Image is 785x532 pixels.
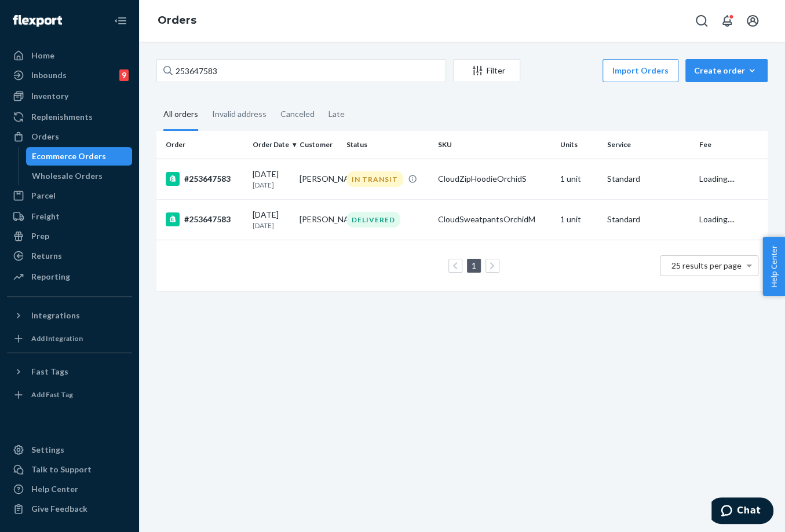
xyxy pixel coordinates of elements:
[31,444,64,456] div: Settings
[607,214,689,225] p: Standard
[7,267,132,286] a: Reporting
[31,111,93,123] div: Replenishments
[7,186,132,205] a: Parcel
[31,211,60,222] div: Freight
[32,170,103,182] div: Wholesale Orders
[212,99,266,129] div: Invalid address
[694,199,768,240] td: Loading....
[694,65,759,76] div: Create order
[26,167,133,185] a: Wholesale Orders
[31,250,62,262] div: Returns
[163,99,198,131] div: All orders
[7,480,132,498] a: Help Center
[156,131,248,159] th: Order
[300,140,337,149] div: Customer
[156,59,446,82] input: Search orders
[13,15,62,27] img: Flexport logo
[253,168,290,190] div: [DATE]
[7,329,132,348] a: Add Integration
[31,366,68,377] div: Fast Tags
[248,131,295,159] th: Order Date
[690,9,713,32] button: Open Search Box
[7,66,132,85] a: Inbounds9
[433,131,556,159] th: SKU
[7,306,132,325] button: Integrations
[7,108,132,126] a: Replenishments
[453,59,520,82] button: Filter
[31,310,80,321] div: Integrations
[469,261,479,270] a: Page 1 is your current page
[31,464,92,475] div: Talk to Support
[31,333,83,343] div: Add Integration
[762,237,785,296] button: Help Center
[694,159,768,199] td: Loading....
[32,151,106,162] div: Ecommerce Orders
[109,9,132,32] button: Close Navigation
[556,199,603,240] td: 1 unit
[295,199,342,240] td: [PERSON_NAME]
[7,362,132,381] button: Fast Tags
[7,247,132,265] a: Returns
[607,173,689,185] p: Standard
[346,171,403,187] div: IN TRANSIT
[7,46,132,65] a: Home
[346,212,400,228] div: DELIVERED
[7,127,132,146] a: Orders
[253,209,290,230] div: [DATE]
[741,9,764,32] button: Open account menu
[328,99,345,129] div: Late
[148,4,206,38] ol: breadcrumbs
[7,386,132,404] a: Add Fast Tag
[685,59,768,82] button: Create order
[454,65,520,76] div: Filter
[31,271,70,282] div: Reporting
[119,69,129,81] div: 9
[280,99,315,129] div: Canceled
[158,14,196,27] a: Orders
[31,50,54,61] div: Home
[603,59,678,82] button: Import Orders
[603,131,694,159] th: Service
[7,441,132,459] a: Settings
[7,460,132,479] button: Talk to Support
[7,207,132,226] a: Freight
[31,69,67,81] div: Inbounds
[7,500,132,518] button: Give Feedback
[7,227,132,245] a: Prep
[31,390,73,399] div: Add Fast Tag
[295,159,342,199] td: [PERSON_NAME]
[26,147,133,166] a: Ecommerce Orders
[166,172,243,186] div: #253647583
[166,212,243,226] div: #253647583
[715,9,739,32] button: Open notifications
[253,180,290,190] p: [DATE]
[31,503,87,515] div: Give Feedback
[438,173,551,185] div: CloudZipHoodieOrchidS
[342,131,433,159] th: Status
[556,131,603,159] th: Units
[711,497,773,526] iframe: Opens a widget where you can chat to one of our agents
[556,159,603,199] td: 1 unit
[31,190,56,201] div: Parcel
[7,87,132,105] a: Inventory
[31,230,49,242] div: Prep
[438,214,551,225] div: CloudSweatpantsOrchidM
[31,131,59,142] div: Orders
[31,483,78,495] div: Help Center
[31,90,68,102] div: Inventory
[671,261,742,270] span: 25 results per page
[694,131,768,159] th: Fee
[253,221,290,230] p: [DATE]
